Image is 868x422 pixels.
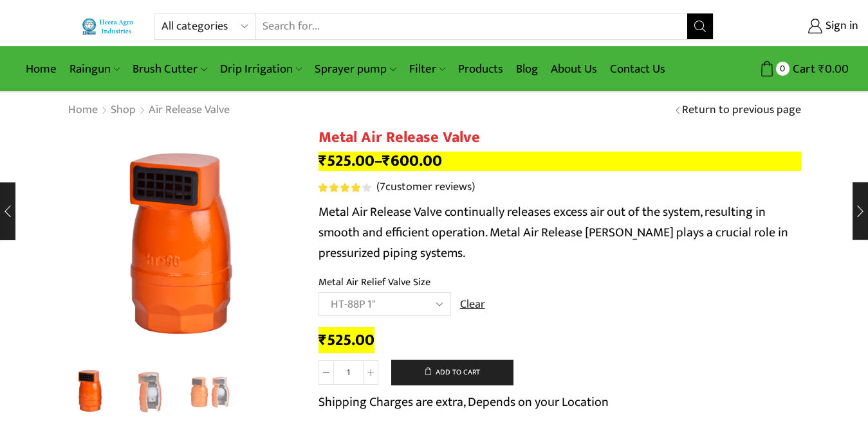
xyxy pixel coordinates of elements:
span: Sign in [822,18,858,35]
bdi: 600.00 [382,148,442,174]
li: 2 / 3 [124,366,177,418]
span: ₹ [818,59,825,79]
a: 3 [183,366,237,419]
bdi: 525.00 [319,148,374,174]
a: Blog [510,54,544,84]
span: 0 [776,62,790,75]
a: Home [68,102,98,119]
input: Product quantity [334,360,363,385]
a: Brush Cutter [126,54,213,84]
span: Rated out of 5 based on customer ratings [319,183,362,192]
a: Products [452,54,510,84]
a: Return to previous page [682,102,801,119]
li: 1 / 3 [64,366,118,418]
a: Sprayer pump [308,54,402,84]
a: Filter [403,54,452,84]
span: 7 [319,183,373,192]
span: 7 [380,177,385,197]
a: Air Release Valve [148,102,230,119]
a: Raingun [63,54,126,84]
button: Search button [687,13,713,39]
a: Contact Us [604,54,672,84]
a: Sign in [733,15,858,38]
p: – [319,152,801,171]
nav: Breadcrumb [68,102,230,119]
button: Add to cart [391,360,513,385]
span: Cart [790,60,815,78]
li: 3 / 3 [183,366,237,418]
input: Search for... [256,13,687,39]
label: Metal Air Relief Valve Size [319,275,430,290]
bdi: 0.00 [818,59,849,79]
a: 2 [124,366,177,419]
a: Drip Irrigation [214,54,308,84]
a: About Us [544,54,604,84]
p: Metal Air Release Valve continually releases excess air out of the system, resulting in smooth an... [319,202,801,263]
a: Home [19,54,63,84]
img: Metal Air Release Valve [68,128,299,360]
a: (7customer reviews) [376,179,475,196]
a: Shop [110,102,136,119]
span: ₹ [319,327,327,353]
span: ₹ [319,148,327,174]
a: Clear options [460,297,485,313]
p: Shipping Charges are extra, Depends on your Location [319,392,609,412]
div: 1 / 3 [68,128,299,360]
a: 0 Cart ₹0.00 [726,57,849,81]
span: ₹ [382,148,391,174]
h1: Metal Air Release Valve [319,128,801,147]
bdi: 525.00 [319,327,374,353]
div: Rated 4.14 out of 5 [319,183,371,192]
img: Metal Air Release Valve [64,364,118,418]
